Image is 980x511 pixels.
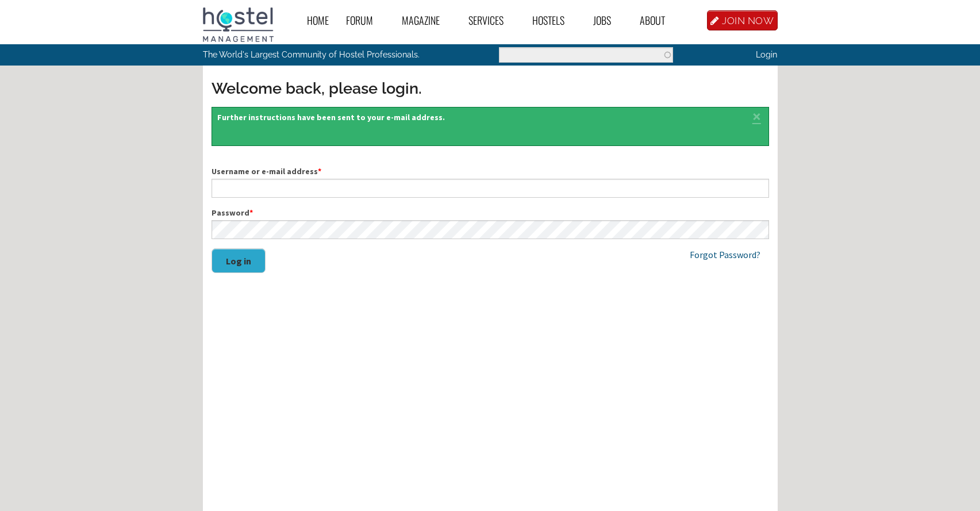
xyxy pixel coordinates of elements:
span: This field is required. [318,166,321,176]
a: Login [756,49,777,59]
img: Hostel Management Home [203,7,274,42]
label: Username or e-mail address [212,166,769,178]
input: Enter the terms you wish to search for. [499,47,673,63]
div: Further instructions have been sent to your e-mail address. [212,107,769,146]
label: Password [212,207,769,219]
a: Home [298,7,337,33]
a: JOIN NOW [707,10,778,30]
a: Hostels [524,7,585,33]
a: About [631,7,685,33]
a: Services [460,7,524,33]
a: × [750,113,763,118]
a: Jobs [585,7,631,33]
h3: Welcome back, please login. [212,78,769,99]
button: Log in [212,248,266,273]
a: Magazine [393,7,460,33]
span: This field is required. [249,208,253,218]
p: The World's Largest Community of Hostel Professionals. [203,44,443,65]
a: Forum [337,7,393,33]
a: Forgot Password? [690,249,760,260]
